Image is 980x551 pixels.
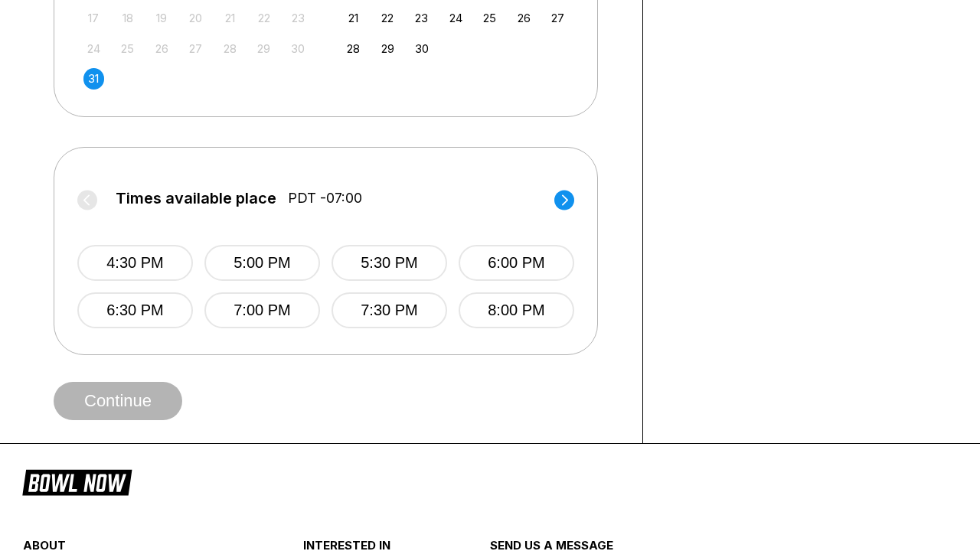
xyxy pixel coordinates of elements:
button: 7:30 PM [332,292,447,328]
div: Not available Saturday, August 23rd, 2025 [288,8,309,28]
button: 6:00 PM [459,245,574,281]
span: Times available place [116,190,276,207]
div: Not available Thursday, August 28th, 2025 [220,38,240,59]
button: 7:00 PM [204,292,320,328]
div: Not available Saturday, August 30th, 2025 [288,38,309,59]
button: 5:00 PM [204,245,320,281]
button: 8:00 PM [459,292,574,328]
div: Not available Wednesday, August 20th, 2025 [185,8,206,28]
div: Choose Monday, September 22nd, 2025 [377,8,398,28]
div: Not available Tuesday, August 19th, 2025 [152,8,172,28]
div: Choose Monday, September 29th, 2025 [377,38,398,59]
div: Choose Wednesday, September 24th, 2025 [446,8,466,28]
div: Not available Friday, August 22nd, 2025 [253,8,274,28]
div: Choose Friday, September 26th, 2025 [514,8,534,28]
div: Choose Thursday, September 25th, 2025 [479,8,500,28]
div: Not available Tuesday, August 26th, 2025 [152,38,172,59]
span: PDT -07:00 [288,190,362,207]
div: Choose Sunday, September 28th, 2025 [343,38,364,59]
div: Not available Monday, August 25th, 2025 [117,38,138,59]
div: Not available Friday, August 29th, 2025 [253,38,274,59]
div: Not available Thursday, August 21st, 2025 [220,8,240,28]
button: 5:30 PM [332,245,447,281]
div: Choose Sunday, August 31st, 2025 [83,68,104,89]
div: Not available Sunday, August 24th, 2025 [83,38,104,59]
div: Choose Saturday, September 27th, 2025 [547,8,568,28]
div: Choose Tuesday, September 30th, 2025 [411,38,432,59]
div: Not available Monday, August 18th, 2025 [117,8,138,28]
div: Choose Sunday, September 21st, 2025 [343,8,364,28]
button: 4:30 PM [77,245,193,281]
button: 6:30 PM [77,292,193,328]
div: Not available Wednesday, August 27th, 2025 [185,38,206,59]
div: Choose Tuesday, September 23rd, 2025 [411,8,432,28]
div: Not available Sunday, August 17th, 2025 [83,8,104,28]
